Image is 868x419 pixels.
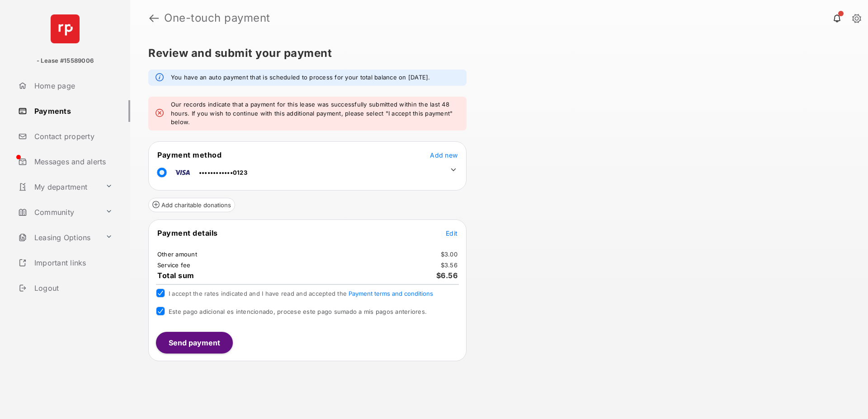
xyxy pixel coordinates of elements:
font: One-touch payment [164,11,270,24]
font: Edit [446,229,458,237]
button: Add new [430,150,458,159]
font: Review and submit your payment [148,47,332,60]
button: I accept the rates indicated and I have read and accepted the [349,290,433,297]
a: Contact property [14,126,130,147]
font: Other amount [157,251,197,258]
font: ••••••••••••0123 [199,169,247,176]
a: Important links [14,252,116,274]
font: $3.56 [441,262,458,269]
font: Service fee [157,262,191,269]
a: Payments [14,100,130,122]
button: Edit [446,228,458,237]
font: Payment method [157,150,222,159]
font: - Lease #15589006 [37,57,94,64]
img: svg+xml;base64,PHN2ZyB4bWxucz0iaHR0cDovL3d3dy53My5vcmcvMjAwMC9zdmciIHdpZHRoPSI2NCIgaGVpZ2h0PSI2NC... [51,14,80,43]
font: Total sum [157,271,194,280]
span: Este pago adicional es intencionado, procese este pago sumado a mis pagos anteriores. [169,308,427,315]
font: Add new [430,151,458,159]
a: My department [14,176,102,198]
font: Payment details [157,228,218,237]
font: Our records indicate that a payment for this lease was successfully submitted within the last 48 ... [171,101,453,126]
font: I accept the rates indicated and I have read and accepted the [169,290,347,297]
a: Logout [14,277,130,299]
a: Community [14,201,102,223]
a: Leasing Options [14,227,102,248]
button: Add charitable donations [148,198,235,212]
font: $6.56 [436,271,458,280]
font: $3.00 [441,251,458,258]
button: Send payment [156,332,233,354]
font: You have an auto payment that is scheduled to process for your total balance on [DATE]. [171,74,430,81]
a: Home page [14,75,130,97]
a: Messages and alerts [14,151,130,172]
